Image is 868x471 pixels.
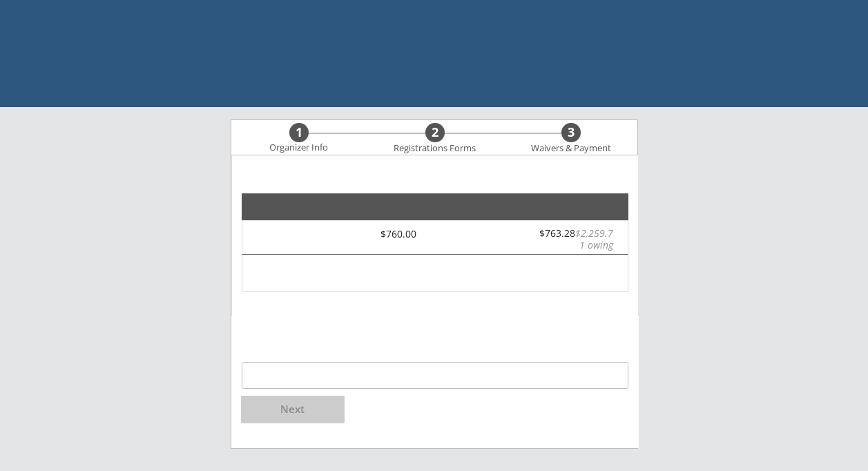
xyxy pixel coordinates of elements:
[369,229,428,239] div: $760.00
[425,125,445,140] div: 2
[561,125,581,140] div: 3
[523,143,619,154] div: Waivers & Payment
[241,396,345,423] button: Next
[289,125,309,140] div: 1
[387,143,483,154] div: Registrations Forms
[535,228,613,251] div: $763.28
[575,227,613,251] font: $2,259.71 owing
[261,142,337,153] div: Organizer Info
